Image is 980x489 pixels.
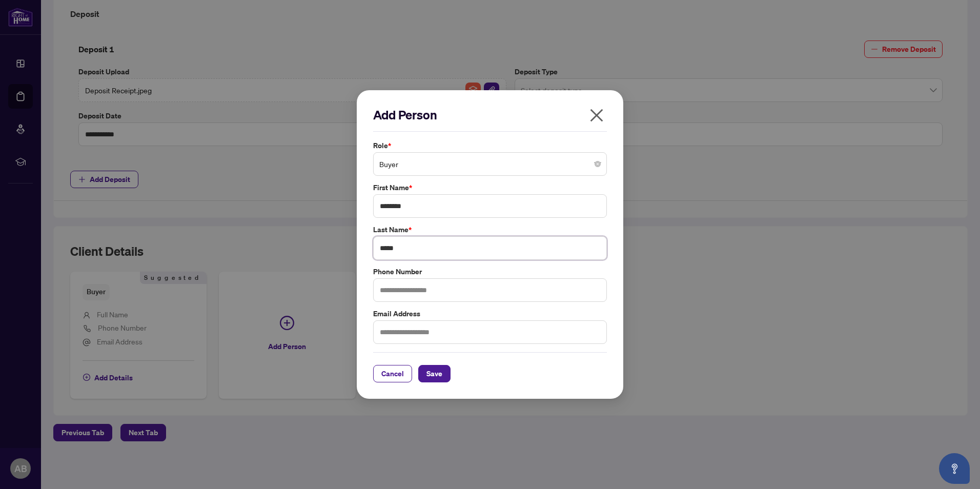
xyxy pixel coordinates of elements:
h2: Add Person [373,107,607,123]
label: Role [373,140,607,151]
span: Buyer [379,154,601,174]
span: Cancel [381,365,404,382]
label: Email Address [373,308,607,319]
label: Phone Number [373,266,607,277]
label: First Name [373,182,607,193]
label: Last Name [373,224,607,235]
span: Save [426,365,442,382]
span: close [588,107,605,124]
button: Open asap [939,453,970,484]
button: Save [418,365,451,382]
button: Cancel [373,365,412,382]
span: close-circle [595,161,601,167]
